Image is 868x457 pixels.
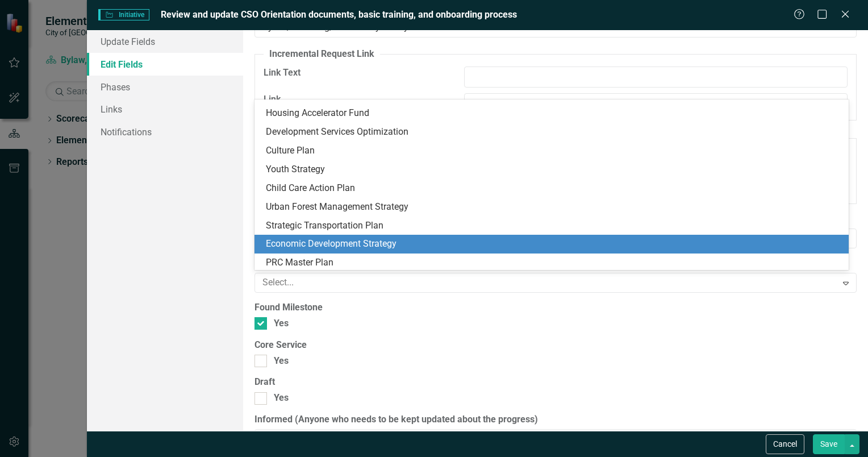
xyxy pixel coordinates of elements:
[266,107,842,120] div: Housing Accelerator Fund
[254,301,857,314] label: Found Milestone
[266,126,842,139] div: Development Services Optimization
[264,93,456,106] label: Link
[254,376,857,389] label: Draft
[87,30,243,53] a: Update Fields
[161,9,517,20] span: Review and update CSO Orientation documents, basic training, and onboarding process
[813,434,845,454] button: Save
[266,256,842,269] div: PRC Master Plan
[266,182,842,195] div: Child Care Action Plan
[266,163,842,176] div: Youth Strategy
[87,53,243,76] a: Edit Fields
[274,355,289,368] div: Yes
[98,9,149,20] span: Initiative
[266,219,842,232] div: Strategic Transportation Plan
[766,434,804,454] button: Cancel
[264,67,456,80] label: Link Text
[254,413,857,426] label: Informed (Anyone who needs to be kept updated about the progress)
[274,392,289,405] div: Yes
[266,144,842,157] div: Culture Plan
[266,238,842,251] div: Economic Development Strategy
[87,121,243,143] a: Notifications
[254,339,857,352] label: Core Service
[264,48,380,61] legend: Incremental Request Link
[266,201,842,214] div: Urban Forest Management Strategy
[274,317,289,330] div: Yes
[87,98,243,121] a: Links
[87,76,243,98] a: Phases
